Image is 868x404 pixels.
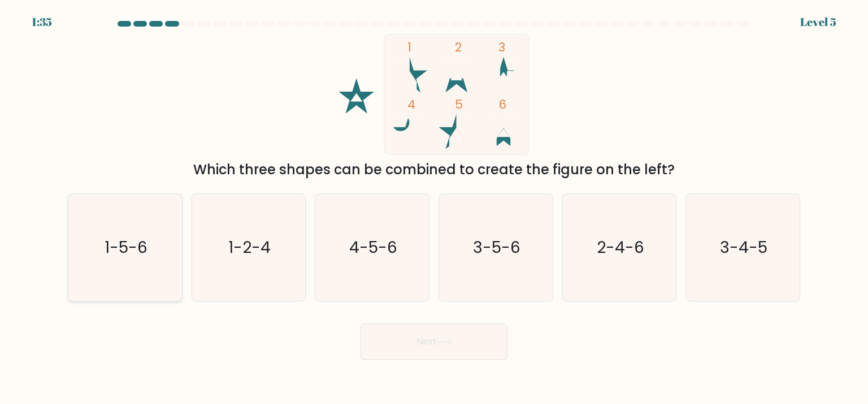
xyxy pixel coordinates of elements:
[75,160,793,180] div: Which three shapes can be combined to create the figure on the left?
[408,38,412,56] tspan: 1
[361,324,507,360] button: Next
[498,38,505,56] tspan: 3
[408,96,416,113] tspan: 4
[455,96,463,114] tspan: 5
[349,236,397,259] text: 4-5-6
[228,236,271,259] text: 1-2-4
[455,38,462,56] tspan: 2
[105,236,147,259] text: 1-5-6
[473,236,520,259] text: 3-5-6
[597,236,644,259] text: 2-4-6
[32,14,52,31] div: 1:35
[800,14,836,31] div: Level 5
[720,236,767,259] text: 3-4-5
[498,96,506,113] tspan: 6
